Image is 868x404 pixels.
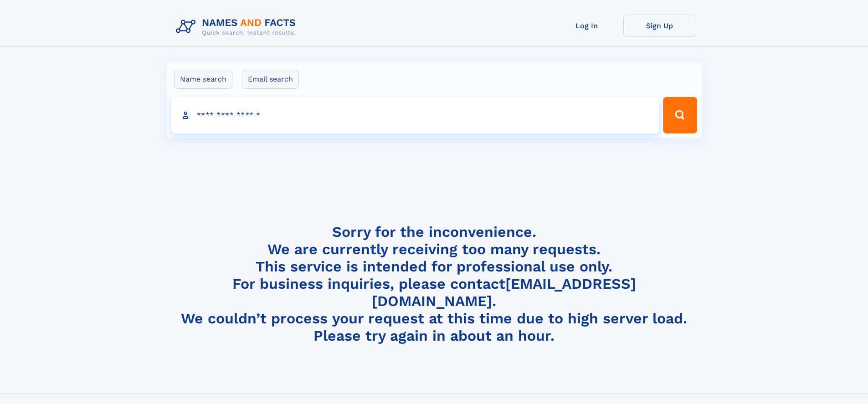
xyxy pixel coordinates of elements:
[172,15,303,39] img: Logo Names and Facts
[172,223,696,345] h4: Sorry for the inconvenience. We are currently receiving too many requests. This service is intend...
[171,97,659,133] input: search input
[623,15,696,37] a: Sign Up
[174,70,232,89] label: Name search
[372,275,636,310] a: [EMAIL_ADDRESS][DOMAIN_NAME]
[550,15,623,37] a: Log In
[242,70,299,89] label: Email search
[663,97,697,133] button: Search Button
